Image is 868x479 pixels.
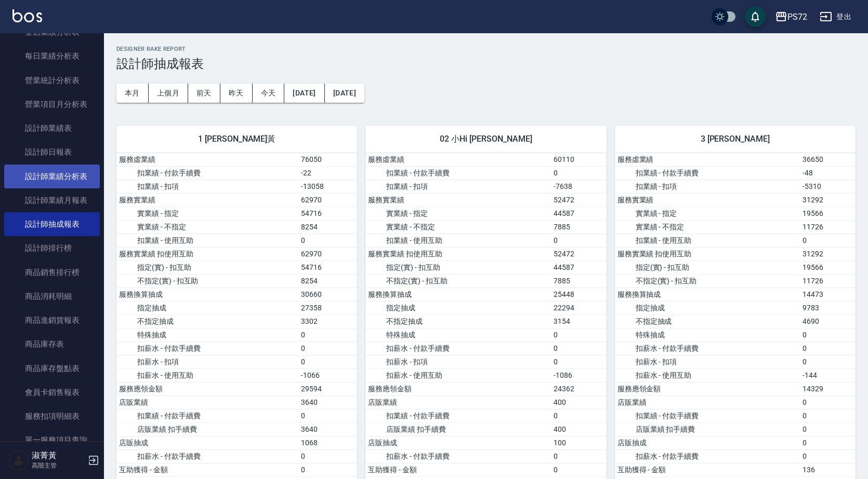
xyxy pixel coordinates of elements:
[365,395,551,409] td: 店販業績
[116,84,149,103] button: 本月
[365,328,551,341] td: 特殊抽成
[615,247,800,261] td: 服務實業績 扣使用互助
[551,261,607,274] td: 44587
[116,57,856,71] h3: 設計師抽成報表
[551,382,607,395] td: 24362
[800,449,856,463] td: 0
[4,308,100,332] a: 商品進銷貨報表
[116,234,298,247] td: 扣業績 - 使用互助
[365,166,551,180] td: 扣業績 - 付款手續費
[551,180,607,193] td: -7638
[284,84,324,103] button: [DATE]
[116,166,298,180] td: 扣業績 - 付款手續費
[800,463,856,476] td: 136
[116,274,298,288] td: 不指定(實) - 扣互助
[615,288,800,301] td: 服務換算抽成
[365,207,551,220] td: 實業績 - 指定
[298,341,357,355] td: 0
[800,193,856,207] td: 31292
[365,247,551,261] td: 服務實業績 扣使用互助
[129,134,345,144] span: 1 [PERSON_NAME]黃
[615,449,800,463] td: 扣薪水 - 付款手續費
[116,288,298,301] td: 服務換算抽成
[365,274,551,288] td: 不指定(實) - 扣互助
[551,247,607,261] td: 52472
[800,180,856,193] td: -5310
[365,341,551,355] td: 扣薪水 - 付款手續費
[365,220,551,234] td: 實業績 - 不指定
[800,274,856,288] td: 11726
[365,409,551,422] td: 扣業績 - 付款手續費
[787,10,807,23] div: PS72
[298,261,357,274] td: 54716
[551,463,607,476] td: 0
[12,9,42,22] img: Logo
[116,180,298,193] td: 扣業績 - 扣項
[800,395,856,409] td: 0
[298,449,357,463] td: 0
[365,355,551,368] td: 扣薪水 - 扣項
[551,207,607,220] td: 44587
[298,314,357,328] td: 3302
[4,357,100,380] a: 商品庫存盤點表
[116,207,298,220] td: 實業績 - 指定
[615,382,800,395] td: 服務應領金額
[800,220,856,234] td: 11726
[298,368,357,382] td: -1066
[116,463,298,476] td: 互助獲得 - 金額
[325,84,364,103] button: [DATE]
[800,355,856,368] td: 0
[32,450,85,461] h5: 淑菁黃
[365,261,551,274] td: 指定(實) - 扣互助
[800,234,856,247] td: 0
[298,166,357,180] td: -22
[116,247,298,261] td: 服務實業績 扣使用互助
[298,463,357,476] td: 0
[116,355,298,368] td: 扣薪水 - 扣項
[551,436,607,449] td: 100
[615,409,800,422] td: 扣業績 - 付款手續費
[4,332,100,356] a: 商品庫存表
[551,355,607,368] td: 0
[551,193,607,207] td: 52472
[615,301,800,314] td: 指定抽成
[32,461,85,470] p: 高階主管
[4,404,100,428] a: 服務扣項明細表
[116,422,298,436] td: 店販業績 扣手續費
[116,449,298,463] td: 扣薪水 - 付款手續費
[800,153,856,167] td: 36650
[4,261,100,284] a: 商品銷售排行榜
[615,180,800,193] td: 扣業績 - 扣項
[4,69,100,92] a: 營業統計分析表
[551,395,607,409] td: 400
[365,288,551,301] td: 服務換算抽成
[378,134,594,144] span: 02 小Hi [PERSON_NAME]
[615,328,800,341] td: 特殊抽成
[298,301,357,314] td: 27358
[615,355,800,368] td: 扣薪水 - 扣項
[745,6,766,27] button: save
[298,234,357,247] td: 0
[365,180,551,193] td: 扣業績 - 扣項
[298,395,357,409] td: 3640
[365,368,551,382] td: 扣薪水 - 使用互助
[365,449,551,463] td: 扣薪水 - 付款手續費
[4,284,100,308] a: 商品消耗明細
[365,193,551,207] td: 服務實業績
[800,166,856,180] td: -48
[800,288,856,301] td: 14473
[298,274,357,288] td: 8254
[4,116,100,140] a: 設計師業績表
[615,261,800,274] td: 指定(實) - 扣互助
[800,207,856,220] td: 19566
[298,382,357,395] td: 29594
[4,44,100,68] a: 每日業績分析表
[615,341,800,355] td: 扣薪水 - 付款手續費
[615,395,800,409] td: 店販業績
[615,274,800,288] td: 不指定(實) - 扣互助
[800,247,856,261] td: 31292
[298,409,357,422] td: 0
[551,422,607,436] td: 400
[551,288,607,301] td: 25448
[365,422,551,436] td: 店販業績 扣手續費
